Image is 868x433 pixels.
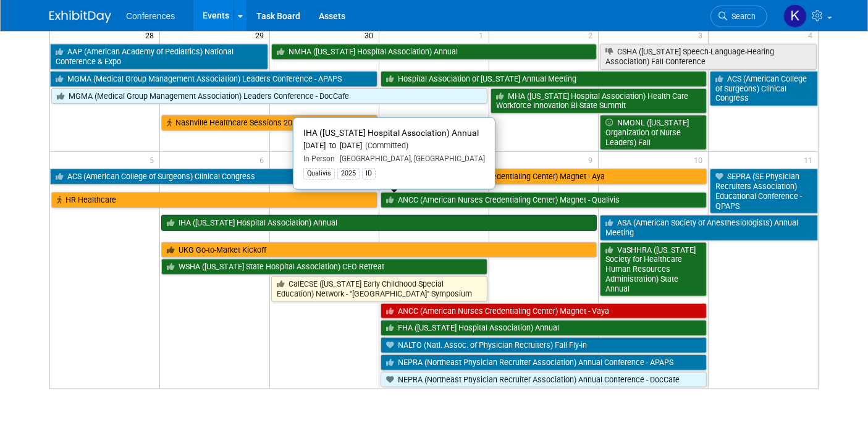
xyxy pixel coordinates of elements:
[51,88,487,104] a: MGMA (Medical Group Management Association) Leaders Conference - DocCafe
[587,152,598,167] span: 9
[600,215,818,240] a: ASA (American Society of Anesthesiologists) Annual Meeting
[126,11,175,21] span: Conferences
[381,303,707,319] a: ANCC (American Nurses Credentialing Center) Magnet - Vaya
[710,169,818,214] a: SEPRA (SE Physician Recruiters Association) Educational Conference - QPAPS
[303,141,485,151] div: [DATE] to [DATE]
[161,215,597,231] a: IHA ([US_STATE] Hospital Association) Annual
[600,115,707,150] a: NMONL ([US_STATE] Organization of Nurse Leaders) Fall
[254,27,269,43] span: 29
[600,44,817,69] a: CSHA ([US_STATE] Speech-Language-Hearing Association) Fall Conference
[803,152,818,167] span: 11
[161,115,377,131] a: Nashville Healthcare Sessions 2025
[381,372,707,388] a: NEPRA (Northeast Physician Recruiter Association) Annual Conference - DocCafe
[50,169,377,185] a: ACS (American College of Surgeons) Clinical Congress
[381,71,707,87] a: Hospital Association of [US_STATE] Annual Meeting
[727,12,756,21] span: Search
[50,44,268,69] a: AAP (American Academy of Pediatrics) National Conference & Expo
[381,169,707,185] a: ANCC (American Nurses Credentialing Center) Magnet - Aya
[51,192,377,208] a: HR Healthcare
[258,152,269,167] span: 6
[478,27,489,43] span: 1
[381,337,707,353] a: NALTO (Natl. Assoc. of Physician Recruiters) Fall Fly-in
[161,242,597,258] a: UKG Go-to-Market Kickoff
[144,27,159,43] span: 28
[587,27,598,43] span: 2
[710,6,767,27] a: Search
[363,27,379,43] span: 30
[303,128,479,138] span: IHA ([US_STATE] Hospital Association) Annual
[303,154,335,163] span: In-Person
[148,152,159,167] span: 5
[161,259,487,275] a: WSHA ([US_STATE] State Hospital Association) CEO Retreat
[381,355,707,371] a: NEPRA (Northeast Physician Recruiter Association) Annual Conference - APAPS
[335,154,485,163] span: [GEOGRAPHIC_DATA], [GEOGRAPHIC_DATA]
[710,71,818,106] a: ACS (American College of Surgeons) Clinical Congress
[337,168,360,179] div: 2025
[697,27,708,43] span: 3
[271,276,487,301] a: CalECSE ([US_STATE] Early Childhood Special Education) Network - "[GEOGRAPHIC_DATA]" Symposium
[271,44,597,60] a: NMHA ([US_STATE] Hospital Association) Annual
[600,242,707,297] a: VaSHHRA ([US_STATE] Society for Healthcare Human Resources Administration) State Annual
[491,88,707,114] a: MHA ([US_STATE] Hospital Association) Health Care Workforce Innovation Bi-State Summit
[693,152,708,167] span: 10
[381,320,707,336] a: FHA ([US_STATE] Hospital Association) Annual
[303,168,335,179] div: Qualivis
[49,11,111,23] img: ExhibitDay
[362,168,376,179] div: ID
[783,4,807,28] img: Kelly Parker
[50,71,377,87] a: MGMA (Medical Group Management Association) Leaders Conference - APAPS
[362,141,408,150] span: (Committed)
[807,27,818,43] span: 4
[381,192,707,208] a: ANCC (American Nurses Credentialing Center) Magnet - Qualivis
